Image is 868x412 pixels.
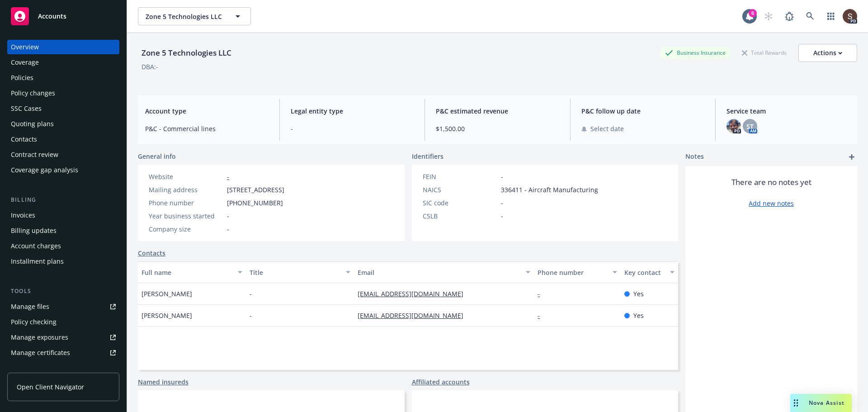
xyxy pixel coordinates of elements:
a: Named insureds [138,377,189,387]
a: Quoting plans [7,117,119,131]
a: - [538,311,547,320]
div: Title [250,268,340,277]
div: Invoices [11,208,35,223]
span: [PERSON_NAME] [142,289,192,298]
a: Coverage [7,55,119,70]
span: [PHONE_NUMBER] [227,198,283,208]
div: Installment plans [11,254,64,269]
div: Phone number [538,268,607,277]
div: Quoting plans [11,117,54,131]
span: 336411 - Aircraft Manufacturing [501,185,598,194]
div: 6 [749,9,757,17]
div: Total Rewards [737,47,791,58]
a: SSC Cases [7,101,119,116]
a: Contacts [7,132,119,147]
a: Policies [7,71,119,85]
a: [EMAIL_ADDRESS][DOMAIN_NAME] [358,289,471,298]
div: Business Insurance [660,47,730,58]
a: Coverage gap analysis [7,163,119,177]
div: SSC Cases [11,101,42,116]
a: Manage claims [7,361,119,375]
div: Coverage [11,55,39,70]
button: Full name [138,261,246,283]
a: Policy checking [7,315,119,329]
span: Nova Assist [809,399,844,407]
a: - [227,172,229,181]
span: P&C - Commercial lines [145,124,269,133]
div: Mailing address [149,185,223,194]
button: Phone number [534,261,620,283]
button: Title [246,261,354,283]
span: Open Client Navigator [17,382,84,392]
a: Search [801,7,819,25]
div: Account charges [11,239,61,253]
a: Accounts [7,4,119,29]
span: Select date [590,124,624,133]
a: Manage files [7,299,119,314]
span: - [227,211,229,221]
a: Add new notes [749,199,794,208]
div: DBA: - [142,62,158,71]
div: SIC code [423,198,497,208]
span: Legal entity type [291,106,414,116]
a: Installment plans [7,254,119,269]
span: - [501,198,503,208]
span: There are no notes yet [731,177,811,188]
div: Zone 5 Technologies LLC [138,47,235,59]
div: NAICS [423,185,497,194]
div: CSLB [423,211,497,221]
span: Account type [145,106,269,116]
div: Key contact [624,268,665,277]
div: Email [358,268,520,277]
div: Full name [142,268,232,277]
a: Affiliated accounts [412,377,470,387]
a: Start snowing [759,7,778,25]
span: [STREET_ADDRESS] [227,185,284,194]
span: Service team [726,106,850,116]
div: Overview [11,40,39,54]
span: - [250,289,252,298]
span: [PERSON_NAME] [142,311,192,320]
span: - [501,211,503,221]
a: Manage exposures [7,330,119,345]
span: - [227,224,229,234]
span: - [501,172,503,181]
div: Manage certificates [11,346,70,360]
div: Manage claims [11,361,57,375]
div: Contract review [11,147,58,162]
span: Notes [685,152,704,162]
div: Drag to move [790,394,802,412]
div: Manage files [11,299,49,314]
button: Nova Assist [790,394,852,412]
span: P&C estimated revenue [436,106,559,116]
div: Billing [7,195,119,204]
div: Actions [813,44,842,62]
span: General info [138,152,176,161]
div: Website [149,172,223,181]
span: Identifiers [412,152,443,161]
a: Billing updates [7,223,119,238]
button: Actions [798,44,857,62]
a: Switch app [822,7,840,25]
a: - [538,289,547,298]
div: Contacts [11,132,37,147]
div: Policy changes [11,86,55,100]
span: Yes [633,289,644,298]
a: Policy changes [7,86,119,100]
a: Overview [7,40,119,54]
a: Contract review [7,147,119,162]
a: [EMAIL_ADDRESS][DOMAIN_NAME] [358,311,471,320]
div: Coverage gap analysis [11,163,78,177]
button: Email [354,261,534,283]
a: Account charges [7,239,119,253]
span: Accounts [38,13,66,20]
button: Key contact [621,261,678,283]
span: Yes [633,311,644,320]
span: - [291,124,414,133]
div: Year business started [149,211,223,221]
a: Invoices [7,208,119,223]
div: Policies [11,71,33,85]
span: - [250,311,252,320]
a: Manage certificates [7,346,119,360]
